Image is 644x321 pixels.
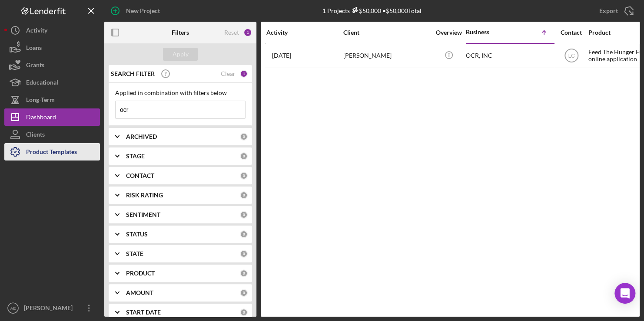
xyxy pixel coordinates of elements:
div: Applied in combination with filters below [115,89,246,96]
div: 0 [240,269,248,277]
div: Overview [432,29,465,36]
div: OCR, INC [466,44,553,67]
div: Loans [26,39,42,59]
div: 0 [240,191,248,199]
button: Dashboard [4,108,100,126]
button: New Project [104,2,169,20]
div: 0 [240,133,248,141]
div: Clients [26,126,45,145]
div: Open Intercom Messenger [614,283,635,304]
div: 1 Projects • $50,000 Total [322,7,422,14]
div: Client [343,29,430,36]
button: AE[PERSON_NAME] [4,299,100,317]
div: 0 [240,250,248,258]
div: 0 [240,289,248,297]
div: [PERSON_NAME] [343,44,430,67]
div: [PERSON_NAME] [22,299,78,319]
button: Loans [4,39,100,56]
div: $50,000 [350,7,381,14]
div: Educational [26,74,58,93]
div: 0 [240,308,248,316]
button: Grants [4,56,100,74]
div: Dashboard [26,108,56,128]
div: Grants [26,56,44,76]
button: Clients [4,126,100,143]
div: 0 [240,152,248,160]
div: 0 [240,230,248,238]
b: STAGE [126,153,145,160]
div: Long-Term [26,91,55,111]
div: 1 [243,28,252,37]
div: 0 [240,211,248,219]
div: Export [599,2,618,20]
time: 2025-01-12 06:12 [272,52,291,59]
b: AMOUNT [126,289,153,296]
button: Export [591,2,640,20]
button: Product Templates [4,143,100,160]
button: Educational [4,74,100,91]
text: AE [10,306,16,311]
button: Activity [4,22,100,39]
div: Product Templates [26,143,77,163]
b: STATE [126,250,143,257]
div: Reset [224,29,239,36]
b: START DATE [126,309,161,316]
b: SENTIMENT [126,211,160,218]
div: New Project [126,2,160,20]
button: Long-Term [4,91,100,108]
div: Business [466,29,509,36]
b: STATUS [126,231,148,238]
button: Apply [163,48,198,61]
div: 1 [240,70,248,78]
div: 0 [240,172,248,180]
b: RISK RATING [126,192,163,199]
b: Filters [172,29,189,36]
b: SEARCH FILTER [111,70,155,77]
div: Activity [266,29,342,36]
b: ARCHIVED [126,133,157,140]
div: Clear [221,70,236,77]
b: PRODUCT [126,270,155,277]
b: CONTACT [126,172,154,179]
div: Apply [173,48,189,61]
div: Activity [26,22,47,41]
div: Contact [555,29,588,36]
text: LC [568,53,575,59]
